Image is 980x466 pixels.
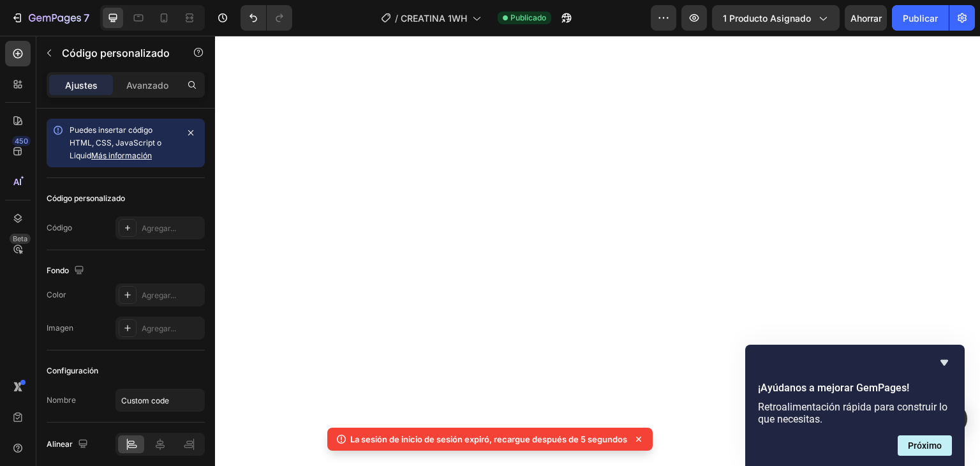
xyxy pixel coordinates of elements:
[47,366,98,375] font: Configuración
[47,323,73,333] font: Imagen
[850,13,882,24] font: Ahorrar
[65,80,98,91] font: Ajustes
[70,125,161,160] font: Puedes insertar código HTML, CSS, JavaScript o Liquid
[892,5,949,31] button: Publicar
[62,47,170,59] font: Código personalizado
[712,5,840,31] button: 1 producto asignado
[47,395,76,405] font: Nombre
[758,380,952,396] h2: ¡Ayúdanos a mejorar GemPages!
[126,80,168,91] font: Avanzado
[215,36,980,466] iframe: Área de diseño
[47,223,72,232] font: Código
[758,382,909,394] font: ¡Ayúdanos a mejorar GemPages!
[142,324,176,333] font: Agregar...
[723,13,811,24] font: 1 producto asignado
[401,13,467,24] font: CREATINA 1WH
[84,11,89,24] font: 7
[898,435,952,456] button: Siguiente pregunta
[91,151,152,160] a: Más información
[47,193,125,203] font: Código personalizado
[758,401,947,425] font: Retroalimentación rápida para construir lo que necesitas.
[937,355,952,370] button: Ocultar encuesta
[350,434,627,444] font: La sesión de inicio de sesión expiró, recargue después de 5 segundos
[47,266,69,275] font: Fondo
[47,439,73,449] font: Alinear
[5,5,95,31] button: 7
[510,13,546,22] font: Publicado
[47,290,66,299] font: Color
[903,13,938,24] font: Publicar
[13,234,27,243] font: Beta
[395,13,398,24] font: /
[241,5,292,31] div: Deshacer/Rehacer
[142,290,176,300] font: Agregar...
[845,5,887,31] button: Ahorrar
[142,223,176,233] font: Agregar...
[758,355,952,456] div: ¡Ayúdanos a mejorar GemPages!
[908,440,942,451] font: Próximo
[62,45,170,61] p: Código personalizado
[15,137,28,146] font: 450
